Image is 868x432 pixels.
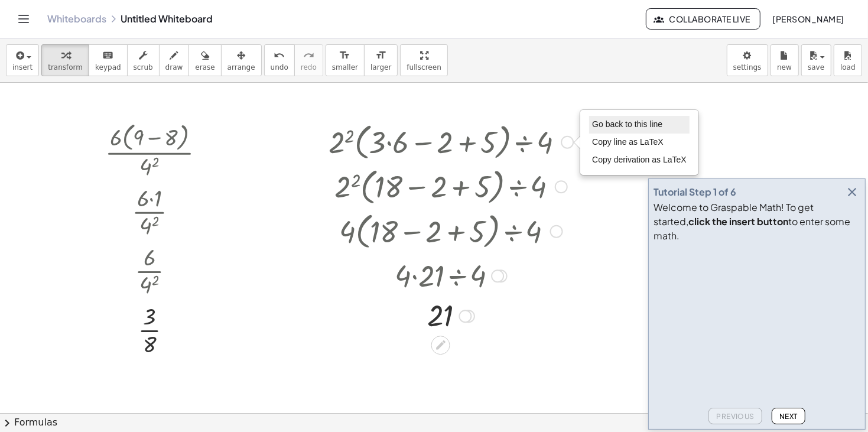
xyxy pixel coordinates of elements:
[779,412,798,421] span: Next
[375,48,386,63] i: format_size
[264,44,295,76] button: undoundo
[592,155,687,164] span: Copy derivation as LaTeX
[733,63,762,72] span: settings
[364,44,398,76] button: format_sizelarger
[654,200,860,243] div: Welcome to Graspable Math! To get started, to enter some math.
[89,44,128,76] button: keyboardkeypad
[654,185,736,199] div: Tutorial Step 1 of 6
[332,63,358,72] span: smaller
[294,44,323,76] button: redoredo
[808,63,824,72] span: save
[303,48,314,63] i: redo
[431,336,450,355] div: Edit math
[763,8,854,30] button: [PERSON_NAME]
[772,408,805,424] button: Next
[840,63,856,72] span: load
[227,63,255,72] span: arrange
[165,63,183,72] span: draw
[407,63,441,72] span: fullscreen
[370,63,391,72] span: larger
[771,44,799,76] button: new
[14,9,33,28] button: Toggle navigation
[326,44,365,76] button: format_sizesmaller
[48,63,83,72] span: transform
[127,44,160,76] button: scrub
[834,44,862,76] button: load
[102,48,113,63] i: keyboard
[221,44,262,76] button: arrange
[339,48,350,63] i: format_size
[592,119,662,129] span: Go back to this line
[274,48,285,63] i: undo
[12,63,32,72] span: insert
[772,14,844,24] span: [PERSON_NAME]
[646,8,760,30] button: Collaborate Live
[41,44,89,76] button: transform
[95,63,121,72] span: keypad
[400,44,447,76] button: fullscreen
[159,44,190,76] button: draw
[688,215,788,228] b: click the insert button
[195,63,214,72] span: erase
[6,44,39,76] button: insert
[134,63,153,72] span: scrub
[801,44,831,76] button: save
[656,14,750,24] span: Collaborate Live
[188,44,221,76] button: erase
[301,63,317,72] span: redo
[271,63,288,72] span: undo
[47,13,106,25] a: Whiteboards
[727,44,768,76] button: settings
[777,63,792,72] span: new
[592,137,664,147] span: Copy line as LaTeX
